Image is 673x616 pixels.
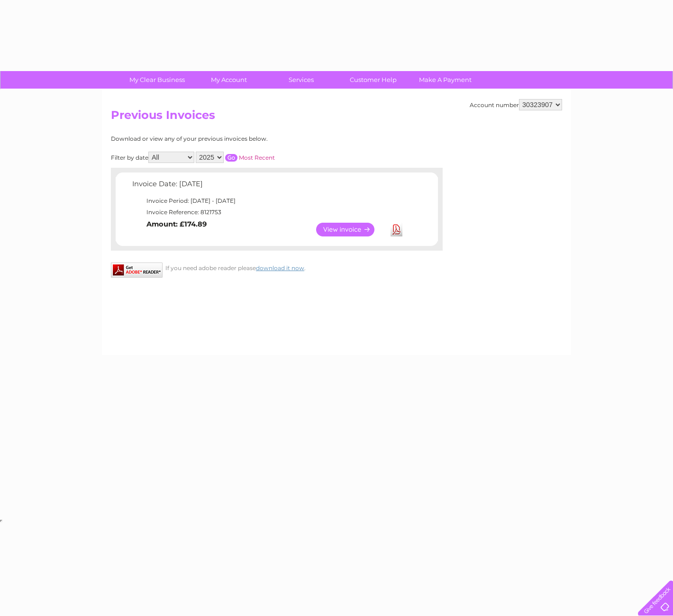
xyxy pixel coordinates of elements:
h2: Previous Invoices [111,109,562,127]
a: Services [262,71,340,89]
a: Make A Payment [406,71,484,89]
a: My Clear Business [118,71,196,89]
a: Most Recent [239,154,275,161]
div: Account number [470,99,562,110]
div: Download or view any of your previous invoices below. [111,136,360,142]
div: Filter by date [111,152,360,163]
a: Customer Help [334,71,412,89]
div: If you need adobe reader please . [111,263,443,272]
td: Invoice Date: [DATE] [130,178,407,195]
td: Invoice Reference: 8121753 [130,207,407,218]
a: My Account [190,71,268,89]
a: download it now [256,264,304,272]
b: Amount: £174.89 [146,220,207,228]
a: Download [391,223,402,236]
td: Invoice Period: [DATE] - [DATE] [130,195,407,207]
a: View [316,223,386,236]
